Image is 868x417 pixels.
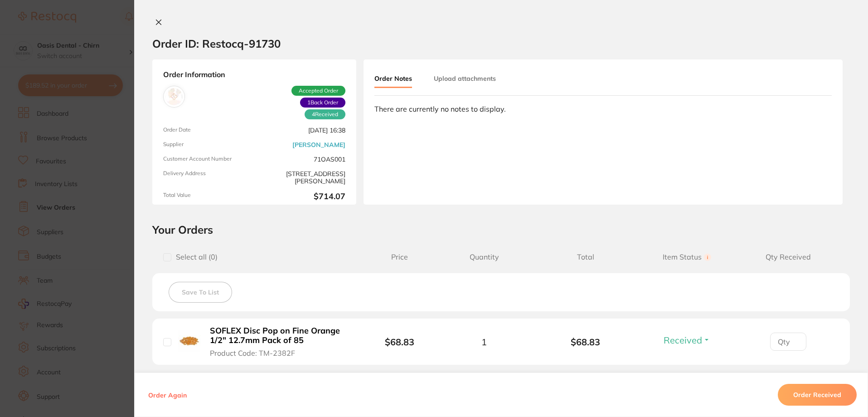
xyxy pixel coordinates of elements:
[374,70,412,88] button: Order Notes
[152,37,281,50] h2: Order ID: Restocq- 91730
[434,70,496,87] button: Upload attachments
[305,109,345,119] span: Received
[178,330,200,352] img: SOFLEX Disc Pop on Fine Orange 1/2" 12.7mm Pack of 85
[433,253,535,261] span: Quantity
[163,192,251,201] span: Total Value
[210,326,350,345] b: SOFLEX Disc Pop on Fine Orange 1/2" 12.7mm Pack of 85
[163,70,345,78] strong: Order Information
[300,98,345,108] span: Back orders
[207,326,353,358] button: SOFLEX Disc Pop on Fine Orange 1/2" 12.7mm Pack of 85 Product Code: TM-2382F
[366,253,433,261] span: Price
[770,333,806,351] input: Qty
[210,349,295,357] span: Product Code: TM-2382F
[163,141,251,148] span: Supplier
[778,384,857,406] button: Order Received
[152,223,850,236] h2: Your Orders
[163,127,251,134] span: Order Date
[169,282,232,303] button: Save To List
[737,253,839,261] span: Qty Received
[165,88,183,105] img: Henry Schein Halas
[481,337,487,347] span: 1
[171,253,218,261] span: Select all ( 0 )
[291,86,345,96] span: Accepted Order
[661,334,713,346] button: Received
[145,391,189,399] button: Order Again
[258,192,345,201] b: $714.07
[664,334,702,346] span: Received
[258,127,345,134] span: [DATE] 16:38
[636,253,738,261] span: Item Status
[535,253,636,261] span: Total
[385,336,414,348] b: $68.83
[163,156,251,163] span: Customer Account Number
[292,141,345,148] a: [PERSON_NAME]
[258,156,345,163] span: 71OAS001
[535,337,636,347] b: $68.83
[258,170,345,185] span: [STREET_ADDRESS][PERSON_NAME]
[163,170,251,185] span: Delivery Address
[374,105,832,113] div: There are currently no notes to display.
